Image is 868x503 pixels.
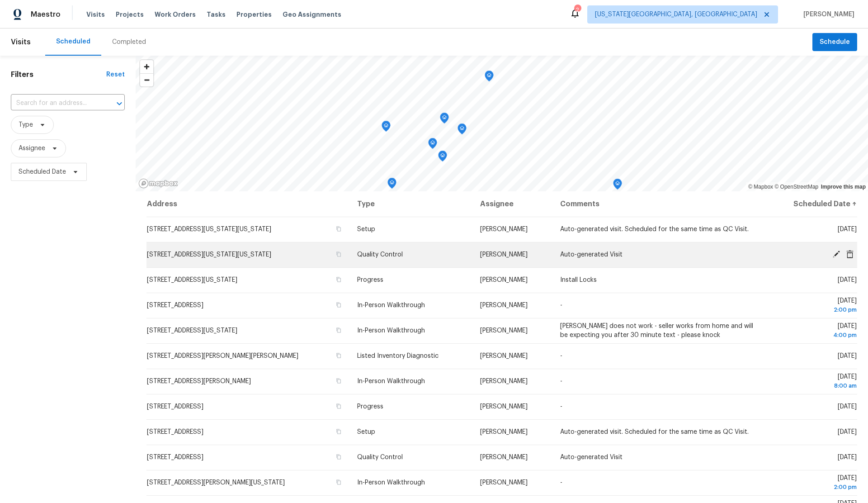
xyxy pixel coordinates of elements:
span: Schedule [820,37,850,48]
button: Copy Address [335,402,343,410]
span: [STREET_ADDRESS][US_STATE][US_STATE] [147,251,271,258]
span: Projects [116,10,144,19]
span: [PERSON_NAME] [480,327,528,334]
div: Completed [112,38,146,47]
span: [DATE] [773,323,857,340]
span: - [560,353,562,359]
span: Auto-generated visit. Scheduled for the same time as QC Visit. [560,429,749,435]
span: [PERSON_NAME] does not work - seller works from home and will be expecting you after 30 minute te... [560,323,753,338]
span: In-Person Walkthrough [357,479,425,486]
span: [DATE] [773,298,857,314]
span: [PERSON_NAME] [480,429,528,435]
div: Map marker [485,71,494,85]
div: Reset [106,70,125,79]
div: Map marker [382,121,391,135]
th: Assignee [473,191,552,217]
span: [STREET_ADDRESS][PERSON_NAME][PERSON_NAME] [147,353,298,359]
span: Cancel [843,250,857,258]
button: Copy Address [335,427,343,436]
span: [DATE] [838,277,857,283]
span: [PERSON_NAME] [480,403,528,410]
div: Map marker [440,113,449,127]
span: [US_STATE][GEOGRAPHIC_DATA], [GEOGRAPHIC_DATA] [595,10,757,19]
button: Zoom in [140,60,153,73]
button: Copy Address [335,250,343,258]
div: Map marker [458,123,467,138]
div: Map marker [428,138,437,152]
span: [PERSON_NAME] [480,479,528,486]
div: 8:00 am [773,381,857,390]
button: Copy Address [335,275,343,284]
span: [DATE] [773,374,857,390]
span: Visits [86,10,105,19]
span: Setup [357,226,375,233]
button: Zoom out [140,73,153,86]
button: Open [113,97,126,110]
button: Copy Address [335,478,343,486]
button: Copy Address [335,301,343,309]
span: [DATE] [838,353,857,359]
span: [STREET_ADDRESS][US_STATE][US_STATE] [147,226,271,233]
span: Properties [236,10,272,19]
span: - [560,302,562,308]
span: In-Person Walkthrough [357,378,425,384]
button: Copy Address [335,326,343,334]
span: In-Person Walkthrough [357,327,425,334]
span: Progress [357,403,383,410]
span: [PERSON_NAME] [480,378,528,384]
span: Edit [830,250,843,258]
th: Type [350,191,473,217]
span: - [560,378,562,384]
span: [PERSON_NAME] [480,277,528,283]
span: [DATE] [838,226,857,233]
span: [DATE] [838,403,857,410]
button: Schedule [812,33,857,52]
span: [PERSON_NAME] [480,226,528,233]
span: Visits [11,32,31,52]
span: - [560,403,562,410]
span: Auto-generated Visit [560,454,623,460]
span: Work Orders [155,10,196,19]
div: Map marker [613,179,622,193]
h1: Filters [11,70,106,79]
span: [STREET_ADDRESS][US_STATE] [147,277,237,283]
div: 2 [574,5,580,14]
th: Address [146,191,350,217]
a: Improve this map [821,184,866,190]
div: 2:00 pm [773,305,857,314]
span: - [560,479,562,486]
th: Comments [553,191,766,217]
span: [DATE] [838,429,857,435]
span: In-Person Walkthrough [357,302,425,308]
span: [PERSON_NAME] [800,10,854,19]
span: Install Locks [560,277,597,283]
span: [STREET_ADDRESS][US_STATE] [147,327,237,334]
div: 4:00 pm [773,331,857,340]
span: Type [19,120,33,129]
span: Assignee [19,144,45,153]
span: [DATE] [773,475,857,492]
span: [PERSON_NAME] [480,251,528,258]
a: Mapbox homepage [138,178,178,189]
span: [PERSON_NAME] [480,353,528,359]
a: OpenStreetMap [774,184,818,190]
input: Search for an address... [11,96,99,110]
span: Quality Control [357,251,403,258]
div: Scheduled [56,37,90,46]
span: Listed Inventory Diagnostic [357,353,439,359]
span: Scheduled Date [19,167,66,176]
span: [STREET_ADDRESS] [147,454,203,460]
span: [PERSON_NAME] [480,454,528,460]
span: [STREET_ADDRESS] [147,429,203,435]
span: [STREET_ADDRESS] [147,403,203,410]
span: Quality Control [357,454,403,460]
span: [STREET_ADDRESS][PERSON_NAME][US_STATE] [147,479,285,486]
span: [STREET_ADDRESS][PERSON_NAME] [147,378,251,384]
span: Geo Assignments [283,10,341,19]
div: Map marker [438,151,447,165]
div: 2:00 pm [773,483,857,492]
span: [STREET_ADDRESS] [147,302,203,308]
span: Setup [357,429,375,435]
th: Scheduled Date ↑ [766,191,857,217]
